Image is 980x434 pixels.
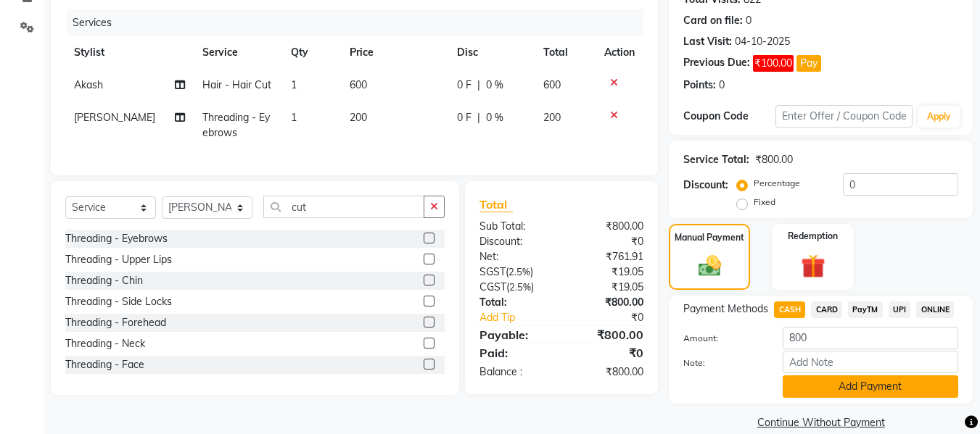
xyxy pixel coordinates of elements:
[508,266,530,277] span: 2.5%
[65,36,194,69] th: Stylist
[469,344,561,362] div: Paid:
[577,310,655,325] div: ₹0
[683,109,775,124] div: Coupon Code
[469,295,561,310] div: Total:
[754,177,800,190] label: Percentage
[691,253,728,279] img: _cash.svg
[469,234,561,249] div: Discount:
[561,234,654,249] div: ₹0
[683,152,749,167] div: Service Total:
[596,36,643,69] th: Action
[796,55,821,72] button: Pay
[479,265,506,278] span: SGST
[535,36,596,69] th: Total
[65,294,172,309] div: Threading - Side Locks
[282,36,341,69] th: Qty
[683,13,743,28] div: Card on file:
[479,280,506,293] span: CGST
[457,78,472,93] span: 0 F
[291,111,297,124] span: 1
[683,178,728,193] div: Discount:
[341,36,448,69] th: Price
[448,36,535,69] th: Disc
[350,78,367,91] span: 600
[683,78,716,93] div: Points:
[788,230,838,243] label: Redemption
[918,106,960,128] button: Apply
[543,111,561,124] span: 200
[672,415,970,430] a: Continue Without Payment
[916,301,954,318] span: ONLINE
[561,295,654,310] div: ₹800.00
[350,111,367,124] span: 200
[719,78,725,93] div: 0
[74,78,103,91] span: Akash
[291,78,297,91] span: 1
[561,249,654,264] div: ₹761.91
[65,273,143,288] div: Threading - Chin
[479,197,513,212] span: Total
[774,301,805,318] span: CASH
[469,249,561,264] div: Net:
[469,280,561,295] div: ( )
[202,111,270,139] span: Threading - Eyebrows
[65,315,166,330] div: Threading - Forehead
[65,357,144,372] div: Threading - Face
[775,105,913,128] input: Enter Offer / Coupon Code
[811,301,842,318] span: CARD
[675,231,744,244] label: Manual Payment
[755,152,793,167] div: ₹800.00
[672,332,771,345] label: Amount:
[469,326,561,343] div: Payable:
[194,36,282,69] th: Service
[848,301,883,318] span: PayTM
[477,110,480,125] span: |
[65,231,168,246] div: Threading - Eyebrows
[469,364,561,380] div: Balance :
[754,196,775,209] label: Fixed
[469,264,561,280] div: ( )
[67,9,654,36] div: Services
[486,78,503,93] span: 0 %
[65,252,172,267] div: Threading - Upper Lips
[683,55,750,72] div: Previous Due:
[263,196,424,218] input: Search or Scan
[561,364,654,380] div: ₹800.00
[783,327,958,349] input: Amount
[783,351,958,373] input: Add Note
[477,78,480,93] span: |
[486,110,503,125] span: 0 %
[561,264,654,280] div: ₹19.05
[509,281,531,293] span: 2.5%
[746,13,752,28] div: 0
[561,280,654,295] div: ₹19.05
[469,219,561,234] div: Sub Total:
[683,34,732,49] div: Last Visit:
[683,301,768,317] span: Payment Methods
[753,55,794,72] span: ₹100.00
[561,326,654,343] div: ₹800.00
[74,111,155,124] span: [PERSON_NAME]
[561,344,654,362] div: ₹0
[469,310,577,325] a: Add Tip
[889,301,911,318] span: UPI
[561,219,654,234] div: ₹800.00
[783,375,958,398] button: Add Payment
[672,356,771,370] label: Note:
[543,78,561,91] span: 600
[457,110,472,125] span: 0 F
[202,78,271,91] span: Hair - Hair Cut
[794,251,833,281] img: _gift.svg
[735,34,790,49] div: 04-10-2025
[65,336,145,351] div: Threading - Neck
